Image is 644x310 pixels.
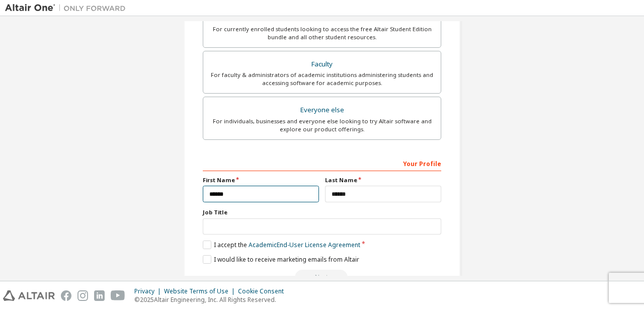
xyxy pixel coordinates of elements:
a: Academic End-User License Agreement [249,241,360,249]
label: Last Name [325,176,441,184]
label: I would like to receive marketing emails from Altair [203,255,359,264]
img: youtube.svg [111,290,125,301]
label: First Name [203,176,319,184]
div: Everyone else [209,103,435,117]
img: instagram.svg [77,290,88,301]
img: Altair One [5,3,131,13]
img: altair_logo.svg [3,290,55,301]
div: Your Profile [203,155,441,171]
div: Faculty [209,57,435,71]
label: Job Title [203,208,441,216]
img: linkedin.svg [94,290,105,301]
div: For individuals, businesses and everyone else looking to try Altair software and explore our prod... [209,117,435,133]
img: facebook.svg [61,290,71,301]
div: For currently enrolled students looking to access the free Altair Student Edition bundle and all ... [209,25,435,41]
div: Privacy [134,287,164,295]
div: Website Terms of Use [164,287,238,295]
div: Cookie Consent [238,287,290,295]
label: I accept the [203,241,360,249]
div: For faculty & administrators of academic institutions administering students and accessing softwa... [209,71,435,87]
div: Read and acccept EULA to continue [203,270,441,285]
p: © 2025 Altair Engineering, Inc. All Rights Reserved. [134,295,290,304]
